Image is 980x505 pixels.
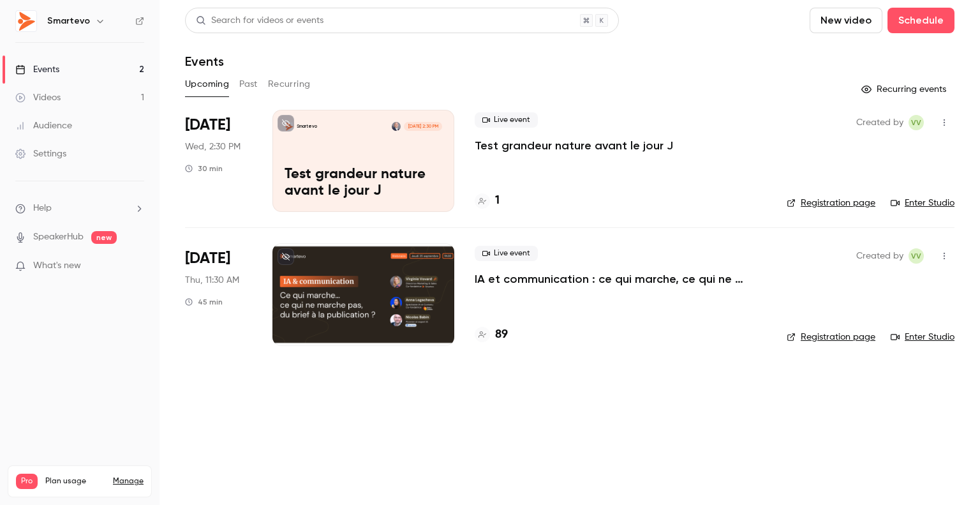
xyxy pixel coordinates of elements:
[185,54,224,69] h1: Events
[911,115,921,130] span: VV
[887,8,954,33] button: Schedule
[15,63,59,76] div: Events
[891,331,954,343] a: Enter Studio
[185,243,252,345] div: Sep 25 Thu, 11:30 AM (Europe/Paris)
[185,74,229,94] button: Upcoming
[15,147,66,160] div: Settings
[185,115,230,135] span: [DATE]
[185,297,223,307] div: 45 min
[185,163,223,174] div: 30 min
[475,192,500,209] a: 1
[16,474,38,489] span: Pro
[404,122,442,131] span: [DATE] 2:30 PM
[856,115,903,130] span: Created by
[392,122,401,131] img: Eric Ohleyer
[891,197,954,209] a: Enter Studio
[268,74,311,94] button: Recurring
[495,326,508,343] h4: 89
[16,11,36,31] img: Smartevo
[33,259,81,273] span: What's new
[475,326,508,343] a: 89
[787,197,875,209] a: Registration page
[47,15,90,27] h6: Smartevo
[33,230,84,244] a: SpeakerHub
[15,91,61,104] div: Videos
[185,248,230,269] span: [DATE]
[185,274,239,287] span: Thu, 11:30 AM
[475,246,538,261] span: Live event
[909,248,924,264] span: Virginie Vovard
[185,140,241,153] span: Wed, 2:30 PM
[285,167,442,200] p: Test grandeur nature avant le jour J
[475,112,538,128] span: Live event
[272,110,454,212] a: Test grandeur nature avant le jour JSmartevoEric Ohleyer[DATE] 2:30 PMTest grandeur nature avant ...
[113,476,144,486] a: Manage
[33,202,52,215] span: Help
[297,123,317,130] p: Smartevo
[196,14,323,27] div: Search for videos or events
[15,202,144,215] li: help-dropdown-opener
[91,231,117,244] span: new
[45,476,105,486] span: Plan usage
[15,119,72,132] div: Audience
[475,271,766,287] a: IA et communication : ce qui marche, ce qui ne marche pas...du brief à la publication ?
[475,138,673,153] a: Test grandeur nature avant le jour J
[810,8,882,33] button: New video
[911,248,921,264] span: VV
[495,192,500,209] h4: 1
[909,115,924,130] span: Virginie Vovard
[856,248,903,264] span: Created by
[787,331,875,343] a: Registration page
[239,74,258,94] button: Past
[185,110,252,212] div: Sep 24 Wed, 2:30 PM (Europe/Paris)
[129,260,144,272] iframe: Noticeable Trigger
[856,79,954,100] button: Recurring events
